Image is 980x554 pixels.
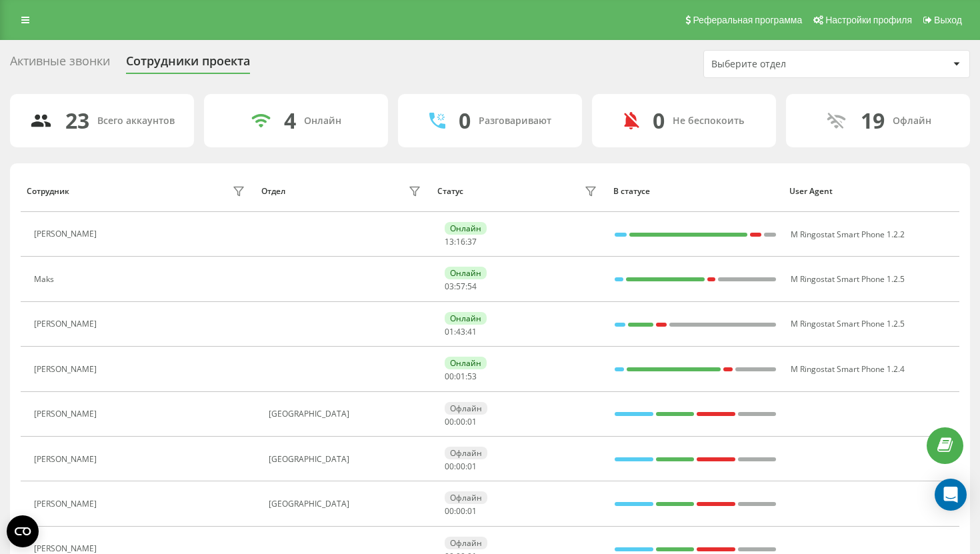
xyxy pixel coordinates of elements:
[456,326,465,337] span: 43
[445,236,454,247] span: 13
[456,371,465,382] span: 01
[456,461,465,472] span: 00
[445,372,477,381] div: : :
[445,462,477,471] div: : :
[445,461,454,472] span: 00
[10,54,110,75] div: Активные звонки
[445,267,487,279] div: Онлайн
[456,281,465,292] span: 57
[935,479,967,511] div: Open Intercom Messenger
[34,319,100,329] div: [PERSON_NAME]
[445,281,454,292] span: 03
[437,187,463,196] div: Статус
[27,187,69,196] div: Сотрудник
[34,544,100,553] div: [PERSON_NAME]
[789,187,953,196] div: User Agent
[467,326,477,337] span: 41
[445,491,487,504] div: Офлайн
[934,15,962,25] span: Выход
[65,108,89,133] div: 23
[445,327,477,337] div: : :
[269,455,424,464] div: [GEOGRAPHIC_DATA]
[284,108,296,133] div: 4
[445,505,454,517] span: 00
[445,507,477,516] div: : :
[445,417,477,427] div: : :
[445,222,487,235] div: Онлайн
[467,461,477,472] span: 01
[34,365,100,374] div: [PERSON_NAME]
[467,281,477,292] span: 54
[7,515,39,547] button: Open CMP widget
[34,409,100,419] div: [PERSON_NAME]
[445,357,487,369] div: Онлайн
[445,447,487,459] div: Офлайн
[445,416,454,427] span: 00
[613,187,777,196] div: В статусе
[269,499,424,509] div: [GEOGRAPHIC_DATA]
[893,115,931,127] div: Офлайн
[791,318,905,329] span: M Ringostat Smart Phone 1.2.5
[304,115,341,127] div: Онлайн
[791,363,905,375] span: M Ringostat Smart Phone 1.2.4
[445,282,477,291] div: : :
[861,108,885,133] div: 19
[673,115,744,127] div: Не беспокоить
[791,229,905,240] span: M Ringostat Smart Phone 1.2.2
[467,505,477,517] span: 01
[445,402,487,415] div: Офлайн
[445,312,487,325] div: Онлайн
[34,275,57,284] div: Maks
[445,371,454,382] span: 00
[97,115,175,127] div: Всего аккаунтов
[126,54,250,75] div: Сотрудники проекта
[693,15,802,25] span: Реферальная программа
[34,229,100,239] div: [PERSON_NAME]
[711,59,871,70] div: Выберите отдел
[467,416,477,427] span: 01
[456,416,465,427] span: 00
[34,455,100,464] div: [PERSON_NAME]
[261,187,285,196] div: Отдел
[456,505,465,517] span: 00
[459,108,471,133] div: 0
[456,236,465,247] span: 16
[269,409,424,419] div: [GEOGRAPHIC_DATA]
[791,273,905,285] span: M Ringostat Smart Phone 1.2.5
[445,326,454,337] span: 01
[479,115,551,127] div: Разговаривают
[653,108,665,133] div: 0
[825,15,912,25] span: Настройки профиля
[445,237,477,247] div: : :
[34,499,100,509] div: [PERSON_NAME]
[467,236,477,247] span: 37
[467,371,477,382] span: 53
[445,537,487,549] div: Офлайн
